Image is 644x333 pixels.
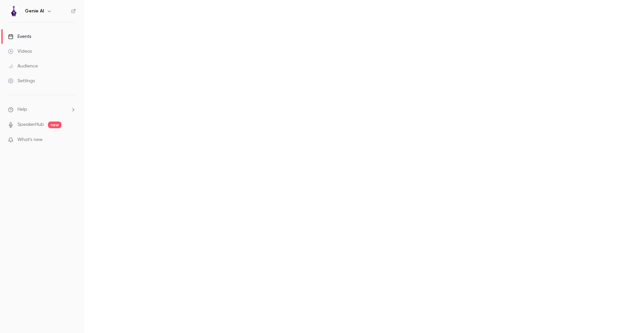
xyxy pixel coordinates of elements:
[17,121,44,128] a: SpeakerHub
[25,8,44,14] h6: Genie AI
[8,48,32,55] div: Videos
[8,33,31,40] div: Events
[8,106,76,113] li: help-dropdown-opener
[17,136,43,143] span: What's new
[48,122,61,128] span: new
[8,78,35,84] div: Settings
[8,63,38,69] div: Audience
[8,6,19,16] img: Genie AI
[17,106,27,113] span: Help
